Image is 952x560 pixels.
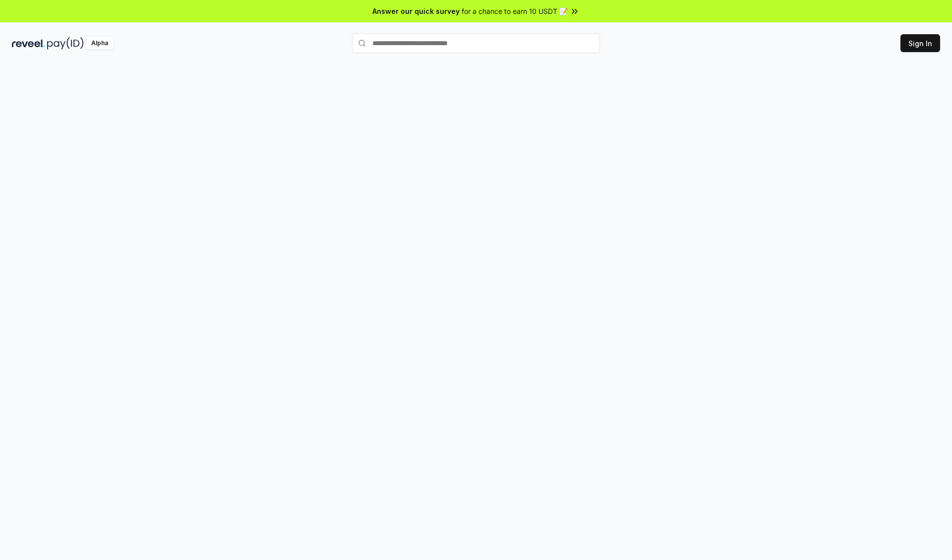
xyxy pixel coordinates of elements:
span: for a chance to earn 10 USDT 📝 [462,6,568,16]
div: Alpha [86,37,114,50]
img: reveel_dark [12,37,45,50]
button: Sign In [900,34,940,52]
span: Answer our quick survey [372,6,460,16]
img: pay_id [47,37,84,50]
